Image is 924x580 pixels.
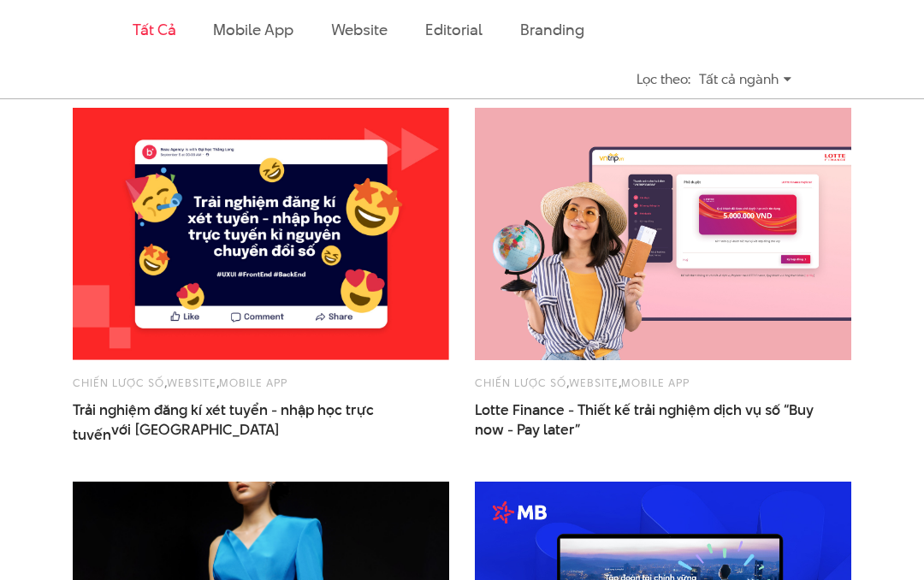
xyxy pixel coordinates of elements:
[699,64,791,94] div: Tất cả ngành
[331,19,388,40] a: Website
[167,375,216,390] a: Website
[73,400,415,440] span: Trải nghiệm đăng kí xét tuyển - nhập học trực tuyến
[475,375,566,390] a: Chiến lược số
[621,375,690,390] a: Mobile app
[475,108,851,360] img: Thumbnail
[475,400,817,440] span: Lotte Finance - Thiết kế trải nghiệm dịch vụ số “Buy
[219,375,287,390] a: Mobile app
[73,400,415,440] a: Trải nghiệm đăng kí xét tuyển - nhập học trực tuyếnvới [GEOGRAPHIC_DATA]
[73,375,164,390] a: Chiến lược số
[425,19,483,40] a: Editorial
[111,420,280,440] span: với [GEOGRAPHIC_DATA]
[73,373,449,392] div: , ,
[637,64,690,94] div: Lọc theo:
[569,375,619,390] a: Website
[475,400,817,440] a: Lotte Finance - Thiết kế trải nghiệm dịch vụ số “Buynow - Pay later”
[213,19,293,40] a: Mobile app
[73,108,449,360] img: Trải nghiệm đăng kí xét tuyển - nhập học trực tuyến với Đại học Thăng Long
[475,373,851,392] div: , ,
[520,19,583,40] a: Branding
[133,19,175,40] a: Tất cả
[475,420,580,440] span: now - Pay later”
